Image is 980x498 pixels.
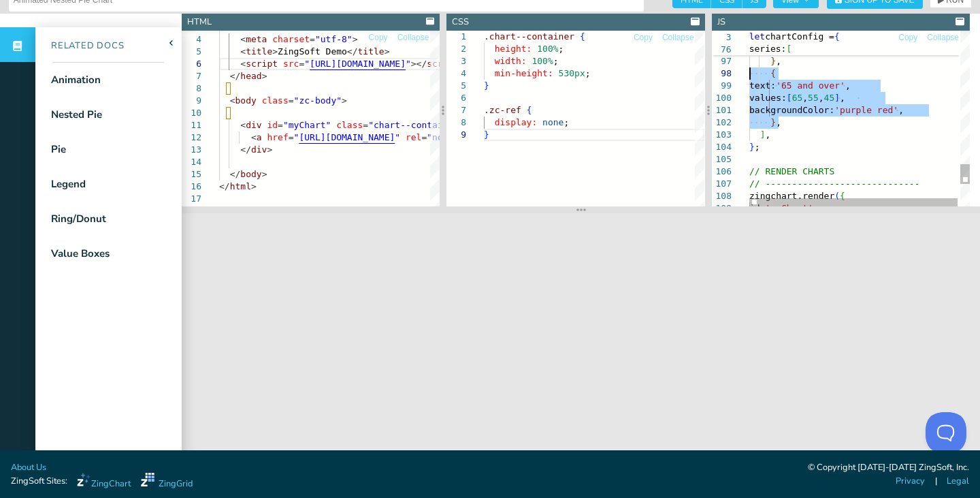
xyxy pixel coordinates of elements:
[257,132,262,142] span: a
[834,93,840,103] span: ]
[538,44,559,54] span: 100%
[898,33,917,42] span: Copy
[712,104,732,116] div: 101
[542,117,563,127] span: none
[749,178,919,189] span: // -----------------------------
[527,105,532,115] span: {
[754,142,759,152] span: ;
[712,202,732,215] div: 109
[495,68,553,78] span: min-height:
[299,59,304,69] span: =
[712,116,732,129] div: 102
[278,120,283,130] span: =
[358,46,385,57] span: title
[310,34,315,44] span: =
[304,59,310,69] span: "
[661,31,695,44] button: Collapse
[294,132,299,142] span: "
[182,107,201,119] div: 10
[712,80,732,92] div: 99
[808,93,819,103] span: 55
[315,34,353,44] span: "utf-8"
[251,132,257,142] span: <
[786,93,791,103] span: [
[406,59,411,69] span: "
[759,129,765,140] span: ]
[51,176,86,192] div: Legend
[840,93,845,103] span: ,
[385,46,390,57] span: >
[634,33,653,42] span: Copy
[267,120,278,130] span: id
[776,56,781,66] span: ,
[11,475,67,488] span: ZingSoft Sites:
[182,181,201,193] div: 16
[749,191,834,201] span: zingchart.render
[51,246,110,262] div: Value Boxes
[712,141,732,153] div: 104
[182,82,201,95] div: 8
[898,105,904,115] span: ,
[452,16,469,29] div: CSS
[310,59,406,69] span: [URL][DOMAIN_NAME]
[808,461,969,475] div: © Copyright [DATE]-[DATE] ZingSoft, Inc.
[770,117,776,127] span: }
[484,80,489,91] span: }
[791,93,802,103] span: 65
[406,132,421,142] span: rel
[532,56,553,66] span: 100%
[246,120,261,130] span: div
[749,80,776,91] span: text:
[446,55,466,67] div: 3
[823,93,834,103] span: 45
[397,31,430,44] button: Collapse
[840,191,845,201] span: {
[834,31,840,42] span: {
[182,46,201,58] div: 5
[51,142,66,157] div: Pie
[446,129,466,141] div: 9
[289,132,294,142] span: =
[712,44,732,56] span: 76
[369,33,388,42] span: Copy
[336,120,363,130] span: class
[446,31,466,43] div: 1
[240,34,246,44] span: <
[559,68,585,78] span: 530px
[802,93,808,103] span: ,
[818,93,823,103] span: ,
[712,92,732,104] div: 100
[347,46,358,57] span: </
[926,412,966,453] iframe: Toggle Customer Support
[712,55,732,67] div: 97
[446,92,466,104] div: 6
[262,169,267,179] span: >
[240,46,246,57] span: <
[633,31,653,44] button: Copy
[712,67,732,80] div: 98
[717,16,725,29] div: JS
[182,58,201,70] div: 6
[182,193,201,205] div: 17
[262,95,289,106] span: class
[219,181,230,191] span: </
[585,68,591,78] span: ;
[765,31,834,42] span: chartConfig =
[182,156,201,168] div: 14
[182,144,201,156] div: 13
[342,95,347,106] span: >
[580,31,585,42] span: {
[495,117,538,127] span: display:
[564,117,570,127] span: ;
[230,71,241,81] span: </
[397,33,429,42] span: Collapse
[182,95,201,107] div: 9
[484,129,489,140] span: }
[182,119,201,131] div: 11
[712,129,732,141] div: 103
[765,129,770,140] span: ,
[368,120,464,130] span: "chart--container"
[559,44,564,54] span: ;
[187,16,212,29] div: HTML
[926,31,960,44] button: Collapse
